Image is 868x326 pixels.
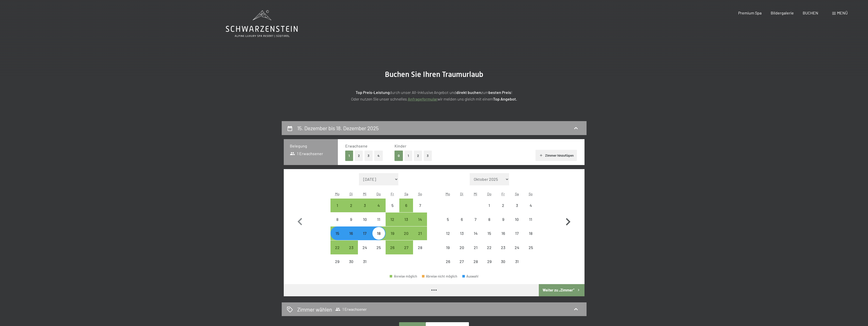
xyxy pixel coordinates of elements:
[535,150,577,161] button: Zimmer hinzufügen
[738,10,762,15] span: Premium Spa
[358,213,372,226] div: Anreise nicht möglich
[510,240,524,254] div: Anreise nicht möglich
[413,199,427,212] div: Sun Dec 07 2025
[330,226,344,240] div: Anreise möglich
[372,226,386,240] div: Thu Dec 18 2025
[469,226,482,240] div: Anreise nicht möglich
[399,240,413,254] div: Sat Dec 27 2025
[441,213,455,226] div: Mon Jan 05 2026
[524,240,538,254] div: Sun Jan 25 2026
[331,259,344,272] div: 29
[386,199,399,212] div: Anreise nicht möglich
[524,213,538,226] div: Anreise nicht möglich
[496,199,510,212] div: Fri Jan 02 2026
[372,240,386,254] div: Anreise nicht möglich
[497,259,509,272] div: 30
[441,226,455,240] div: Mon Jan 12 2026
[414,246,426,258] div: 28
[290,151,323,156] span: 1 Erwachsener
[413,240,427,254] div: Sun Dec 28 2025
[399,213,413,226] div: Anreise möglich
[394,151,403,161] button: 0
[496,240,510,254] div: Fri Jan 23 2026
[441,255,455,268] div: Mon Jan 26 2026
[441,213,455,226] div: Anreise nicht möglich
[496,213,510,226] div: Fri Jan 09 2026
[358,259,371,272] div: 31
[510,240,524,254] div: Sat Jan 24 2026
[372,240,386,254] div: Thu Dec 25 2025
[358,226,372,240] div: Anreise möglich
[455,217,468,230] div: 6
[358,199,372,212] div: Anreise möglich
[510,199,524,212] div: Sat Jan 03 2026
[515,192,519,196] abbr: Samstag
[413,240,427,254] div: Anreise nicht möglich
[372,199,386,212] div: Thu Dec 04 2025
[297,125,379,131] h2: 15. Dezember bis 18. Dezember 2025
[771,10,794,15] a: Bildergalerie
[386,217,399,230] div: 12
[493,96,517,101] strong: Top Angebot.
[358,217,371,230] div: 10
[372,231,385,244] div: 18
[372,226,386,240] div: Anreise möglich
[330,199,344,212] div: Mon Dec 01 2025
[372,213,386,226] div: Anreise nicht möglich
[441,240,455,254] div: Anreise nicht möglich
[482,240,496,254] div: Thu Jan 22 2026
[511,246,523,258] div: 24
[386,240,399,254] div: Anreise möglich
[524,240,538,254] div: Anreise nicht möglich
[355,151,363,161] button: 2
[372,213,386,226] div: Thu Dec 11 2025
[524,246,537,258] div: 25
[331,231,344,244] div: 15
[524,199,538,212] div: Anreise nicht möglich
[469,226,482,240] div: Wed Jan 14 2026
[330,199,344,212] div: Anreise möglich
[482,213,496,226] div: Thu Jan 08 2026
[386,231,399,244] div: 19
[482,199,496,212] div: Anreise nicht möglich
[510,255,524,268] div: Anreise nicht möglich
[455,240,469,254] div: Anreise nicht möglich
[400,217,413,230] div: 13
[496,255,510,268] div: Fri Jan 30 2026
[356,90,390,95] strong: Top Preis-Leistung
[524,226,538,240] div: Sun Jan 18 2026
[455,213,469,226] div: Tue Jan 06 2026
[469,246,482,258] div: 21
[344,213,358,226] div: Anreise nicht möglich
[441,231,454,244] div: 12
[335,307,367,312] span: 1 Erwachsener
[511,231,523,244] div: 17
[455,226,469,240] div: Anreise nicht möglich
[510,226,524,240] div: Anreise nicht möglich
[344,199,358,212] div: Anreise möglich
[469,240,482,254] div: Wed Jan 21 2026
[344,240,358,254] div: Anreise möglich
[803,10,818,15] a: BUCHEN
[482,226,496,240] div: Anreise nicht möglich
[386,203,399,216] div: 5
[345,203,357,216] div: 2
[399,226,413,240] div: Sat Dec 20 2025
[344,199,358,212] div: Tue Dec 02 2025
[404,151,412,161] button: 1
[524,213,538,226] div: Sun Jan 11 2026
[414,203,426,216] div: 7
[462,275,479,278] div: Auswahl
[372,199,386,212] div: Anreise möglich
[510,213,524,226] div: Anreise nicht möglich
[482,255,496,268] div: Thu Jan 29 2026
[469,240,482,254] div: Anreise nicht möglich
[455,226,469,240] div: Tue Jan 13 2026
[456,90,481,95] strong: direkt buchen
[290,143,332,149] h3: Belegung
[400,246,413,258] div: 27
[386,199,399,212] div: Fri Dec 05 2025
[331,203,344,216] div: 1
[372,246,385,258] div: 25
